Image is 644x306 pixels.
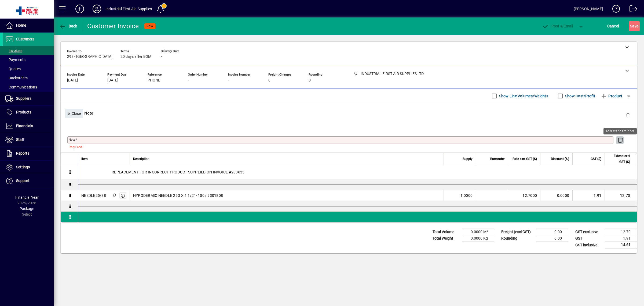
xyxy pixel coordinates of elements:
span: Home [16,23,26,27]
span: GST ($) [591,156,601,162]
td: 12.70 [605,229,637,235]
a: Staff [3,133,54,147]
div: Add standard note [603,128,637,134]
span: Supply [463,156,473,162]
button: Close [65,109,83,118]
a: Products [3,106,54,119]
span: ost & Email [542,24,573,28]
td: 0.0000 M³ [462,229,494,235]
span: ave [630,22,638,30]
button: Save [629,21,640,31]
button: Post & Email [539,21,576,31]
span: 293 - [GEOGRAPHIC_DATA] [67,55,112,59]
td: 1.91 [572,190,605,201]
td: GST exclusive [573,229,605,235]
td: Total Weight [430,235,462,242]
a: Backorders [3,73,54,83]
a: Quotes [3,64,54,73]
td: 12.70 [605,190,637,201]
button: Add [71,4,88,14]
div: 12.7000 [511,193,537,198]
span: [DATE] [67,78,78,83]
span: Products [16,110,31,114]
app-page-header-button: Back [54,21,83,31]
td: 14.61 [605,242,637,248]
span: Package [20,207,34,211]
span: 0 [268,78,270,83]
span: Discount (%) [551,156,569,162]
span: Description [133,156,149,162]
span: 0 [309,78,311,83]
span: HYPODERMIC NEEDLE 25G X 1 1/2" - 100s #301808 [133,193,223,198]
button: Cancel [606,21,620,31]
td: Rounding [499,235,536,242]
td: Freight (excl GST) [499,229,536,235]
span: Rate excl GST ($) [513,156,537,162]
span: Invoices [5,48,22,53]
a: Payments [3,55,54,64]
a: Invoices [3,46,54,55]
div: [PERSON_NAME] [574,5,603,13]
span: [DATE] [107,78,118,83]
span: Quotes [5,67,21,71]
div: Customer Invoice [87,22,139,30]
span: Communications [5,85,37,89]
span: Backorders [5,76,28,80]
app-page-header-button: Delete [621,113,634,118]
span: Backorder [490,156,505,162]
span: - [188,78,189,83]
app-page-header-button: Close [63,111,84,116]
td: 0.00 [536,229,568,235]
span: Financials [16,124,33,128]
span: Customers [16,37,34,41]
td: 0.0000 Kg [462,235,494,242]
span: 1.0000 [460,193,473,198]
span: 20 days after EOM [120,55,151,59]
span: Cancel [607,22,619,30]
span: - [228,78,229,83]
button: Profile [88,4,105,14]
span: PHONE [148,78,160,83]
div: REPLACEMENT FOR INCORRECT PRODUCT SUPPLIED ON INVOICE #203633 [78,165,637,179]
td: GST inclusive [573,242,605,248]
span: Support [16,179,30,183]
span: - [161,55,162,59]
label: Show Line Volumes/Weights [498,93,548,99]
a: Financials [3,119,54,133]
td: 0.0000 [540,190,572,201]
span: Close [67,109,81,118]
a: Suppliers [3,92,54,105]
span: INDUSTRIAL FIRST AID SUPPLIES LTD [111,193,117,198]
a: Reports [3,147,54,160]
span: Suppliers [16,96,31,101]
div: Note [61,103,637,123]
button: Delete [621,109,634,122]
td: 1.91 [605,235,637,242]
div: NEEDLE25/38 [81,193,106,198]
span: P [551,24,554,28]
a: Home [3,19,54,32]
a: Communications [3,83,54,92]
span: Settings [16,165,30,169]
button: Back [58,21,79,31]
a: Logout [625,1,637,19]
a: Knowledge Base [608,1,620,19]
span: NEW [147,24,153,28]
a: Settings [3,161,54,174]
span: Extend excl GST ($) [608,153,630,165]
td: GST [573,235,605,242]
a: Support [3,174,54,188]
span: Financial Year [15,195,39,200]
td: 0.00 [536,235,568,242]
td: Total Volume [430,229,462,235]
label: Show Cost/Profit [564,93,595,99]
span: Item [81,156,88,162]
div: Industrial First Aid Supplies [105,5,152,13]
span: Payments [5,58,25,62]
span: Reports [16,151,29,155]
mat-error: Required [69,144,621,150]
mat-label: Note [69,138,75,141]
span: Staff [16,137,24,142]
span: S [630,24,632,28]
span: Back [59,24,77,28]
